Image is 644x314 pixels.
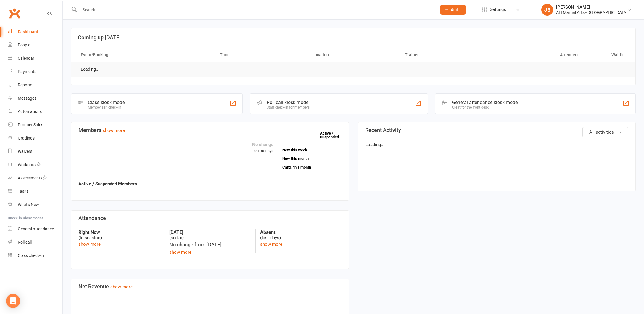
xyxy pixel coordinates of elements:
div: Staff check-in for members [267,105,310,109]
div: Waivers [18,149,32,154]
div: Last 30 Days [252,141,273,154]
p: Loading... [365,141,628,148]
div: (so far) [169,229,251,241]
div: ATI Martial Arts - [GEOGRAPHIC_DATA] [556,10,627,15]
a: Calendar [8,52,62,65]
div: Reports [18,82,32,87]
div: Gradings [18,136,35,140]
div: Product Sales [18,122,43,127]
div: Roll call kiosk mode [267,100,310,105]
a: Assessments [8,171,62,185]
a: General attendance kiosk mode [8,222,62,236]
a: show more [169,250,191,255]
div: No change from [DATE] [169,241,251,249]
div: Dashboard [18,29,38,34]
div: No change [252,141,273,148]
h3: Coming up [DATE] [78,35,629,41]
div: Tasks [18,189,28,194]
div: Workouts [18,162,36,167]
div: JB [541,4,553,16]
div: Great for the front desk [452,105,518,109]
a: Reports [8,78,62,92]
div: General attendance kiosk mode [452,100,518,105]
div: (in session) [78,229,160,241]
a: Product Sales [8,118,62,132]
div: Roll call [18,240,32,245]
a: show more [110,284,133,289]
a: Dashboard [8,25,62,38]
div: [PERSON_NAME] [556,4,627,10]
button: All activities [582,127,628,137]
a: Active / Suspended [320,127,346,143]
div: Class kiosk mode [88,100,125,105]
div: Payments [18,69,36,74]
th: Location [307,47,400,62]
strong: Right Now [78,229,160,235]
h3: Members [78,127,342,133]
th: Trainer [400,47,492,62]
div: Open Intercom Messenger [6,294,20,308]
a: Canx. this month [282,165,342,169]
div: General attendance [18,226,54,231]
a: show more [78,242,101,247]
a: Workouts [8,158,62,171]
a: Gradings [8,132,62,145]
h3: Net Revenue [78,284,342,289]
a: show more [260,242,282,247]
th: Waitlist [585,47,631,62]
a: Automations [8,105,62,118]
h3: Attendance [78,215,342,221]
strong: Active / Suspended Members [78,181,137,187]
strong: Absent [260,229,342,235]
input: Search... [78,6,433,14]
th: Time [215,47,307,62]
span: All activities [589,130,614,135]
a: New this month [282,157,342,161]
div: Assessments [18,176,47,180]
a: Waivers [8,145,62,158]
td: Loading... [75,62,105,76]
div: What's New [18,202,39,207]
div: Calendar [18,56,34,61]
strong: [DATE] [169,229,251,235]
button: Add [440,5,466,15]
a: What's New [8,198,62,211]
a: People [8,38,62,52]
a: show more [103,128,125,133]
div: Class check-in [18,253,44,258]
div: People [18,43,30,47]
a: Tasks [8,185,62,198]
a: Clubworx [7,6,22,21]
a: Roll call [8,236,62,249]
a: Class kiosk mode [8,249,62,262]
div: (last days) [260,229,342,241]
div: Member self check-in [88,105,125,109]
div: Automations [18,109,42,114]
a: Messages [8,92,62,105]
span: Settings [490,3,506,16]
h3: Recent Activity [365,127,628,133]
th: Attendees [492,47,585,62]
a: Payments [8,65,62,78]
div: Messages [18,96,36,101]
span: Add [451,7,458,12]
th: Event/Booking [75,47,215,62]
a: New this week [282,148,342,152]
